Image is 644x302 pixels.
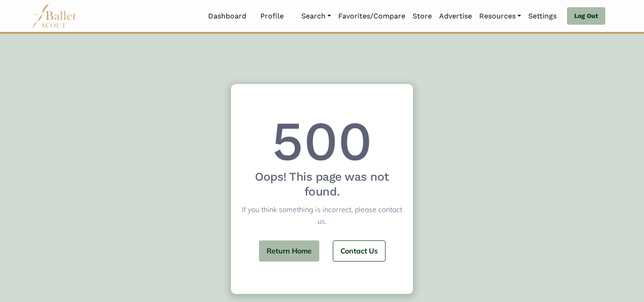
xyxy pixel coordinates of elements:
[476,7,525,26] a: Resources
[257,7,287,26] a: Profile
[333,240,385,262] a: Contact Us
[409,7,435,26] a: Store
[525,7,560,26] a: Settings
[231,204,413,227] p: If you think something is incorrect, please contact us.
[231,116,413,166] h1: 500
[435,7,476,26] a: Advertise
[259,240,319,262] a: Return Home
[204,7,250,26] a: Dashboard
[335,7,409,26] a: Favorites/Compare
[567,7,605,25] a: Log Out
[231,169,413,200] h3: Oops! This page was not found.
[298,7,335,26] a: Search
